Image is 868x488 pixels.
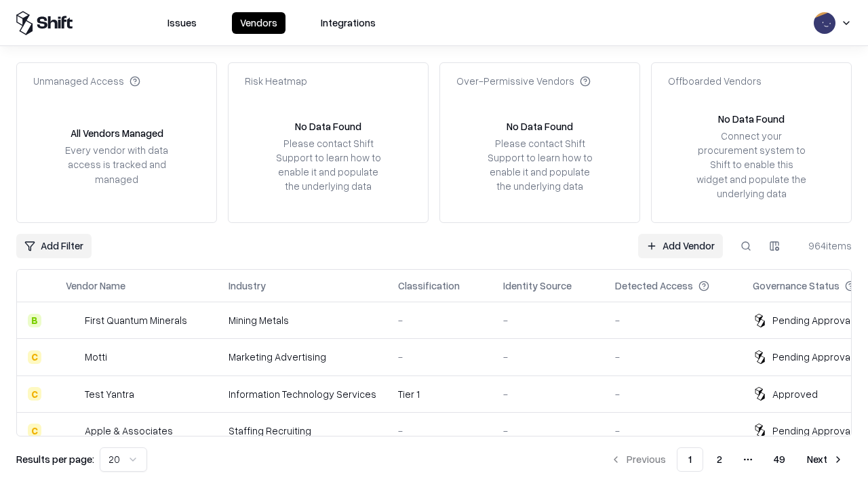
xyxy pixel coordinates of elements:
div: Motti [85,350,107,364]
div: Tier 1 [398,387,481,401]
div: - [503,350,593,364]
div: Governance Status [753,279,840,293]
button: Add Filter [16,234,92,258]
div: Please contact Shift Support to learn how to enable it and populate the underlying data [272,136,384,194]
button: Next [799,447,852,472]
button: 1 [677,447,703,472]
button: Issues [159,12,205,34]
div: 964 items [797,239,852,253]
div: No Data Found [507,119,573,134]
div: - [615,387,731,401]
div: Over-Permissive Vendors [456,74,591,88]
div: Connect your procurement system to Shift to enable this widget and populate the underlying data [695,129,808,201]
p: Results per page: [16,452,94,466]
div: B [28,314,41,327]
div: Test Yantra [85,387,134,401]
button: Vendors [232,12,285,34]
div: - [503,424,593,438]
div: Marketing Advertising [229,350,376,364]
div: Apple & Associates [85,424,173,438]
img: Motti [66,350,79,364]
div: Identity Source [503,279,572,293]
div: No Data Found [295,119,361,134]
div: Risk Heatmap [245,74,307,88]
div: Industry [229,279,266,293]
div: No Data Found [718,112,785,126]
div: - [503,387,593,401]
div: - [615,350,731,364]
img: First Quantum Minerals [66,314,79,327]
div: Staffing Recruiting [229,424,376,438]
div: - [615,313,731,327]
div: Unmanaged Access [33,74,140,88]
div: - [398,313,481,327]
button: 49 [763,447,796,472]
div: Pending Approval [772,313,852,327]
div: - [503,313,593,327]
div: Mining Metals [229,313,376,327]
div: - [615,424,731,438]
div: Offboarded Vendors [668,74,762,88]
div: Information Technology Services [229,387,376,401]
div: Pending Approval [772,350,852,364]
nav: pagination [602,447,852,472]
img: Test Yantra [66,387,79,401]
div: C [28,424,41,437]
div: - [398,424,481,438]
div: Detected Access [615,279,693,293]
div: C [28,350,41,364]
a: Add Vendor [638,234,723,258]
div: - [398,350,481,364]
div: Every vendor with data access is tracked and managed [60,143,173,186]
div: C [28,387,41,401]
button: Integrations [313,12,384,34]
img: Apple & Associates [66,424,79,437]
div: Classification [398,279,460,293]
div: Pending Approval [772,424,852,438]
div: All Vendors Managed [71,126,163,140]
div: First Quantum Minerals [85,313,187,327]
div: Vendor Name [66,279,125,293]
div: Approved [772,387,818,401]
button: 2 [706,447,733,472]
div: Please contact Shift Support to learn how to enable it and populate the underlying data [484,136,596,194]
